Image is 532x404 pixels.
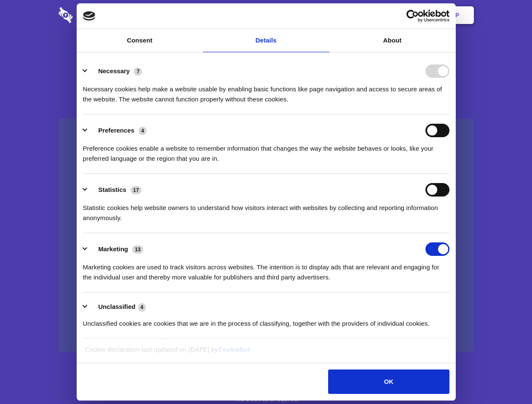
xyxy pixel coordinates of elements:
div: Statistic cookies help website owners to understand how visitors interact with websites by collec... [83,197,449,223]
div: Marketing cookies are used to track visitors across websites. The intention is to display ads tha... [83,256,449,282]
div: Cookie declaration last updated on [DATE] by [79,345,453,361]
button: OK [328,369,449,394]
label: Necessary [98,67,130,74]
div: Necessary cookies help make a website usable by enabling basic functions like page navigation and... [83,78,449,104]
div: Preference cookies enable a website to remember information that changes the way the website beha... [83,137,449,164]
span: 4 [138,303,146,311]
button: Necessary (7) [83,64,147,78]
a: Contact [342,2,380,28]
a: Login [382,2,419,28]
img: logo [83,11,96,21]
div: Unclassified cookies are cookies that we are in the process of classifying, together with the pro... [83,312,449,329]
button: Marketing (13) [83,242,149,256]
span: 4 [139,127,147,135]
a: Consent [77,29,203,52]
label: Statistics [98,186,126,193]
a: Usercentrics Cookiebot - opens in a new window [376,10,449,22]
label: Marketing [98,245,128,252]
button: Statistics (17) [83,183,147,197]
a: Pricing [247,2,284,28]
img: logo-wordmark-white-trans-d4663122ce5f474addd5e946df7df03e33cb6a1c49d2221995e7729f52c070b2.svg [59,7,131,23]
label: Preferences [98,127,134,134]
a: Cookiebot [218,346,250,353]
a: Details [203,29,329,52]
a: Wistia video thumbnail [59,119,474,352]
span: 17 [131,186,142,194]
h1: Eliminate Slack Data Loss. [59,38,474,68]
span: 13 [132,245,143,254]
button: Unclassified (4) [83,302,151,312]
button: Preferences (4) [83,124,152,137]
h4: Auto-redaction of sensitive data, encrypted data sharing and self-destructing private chats. Shar... [59,77,474,104]
iframe: Drift Widget Chat Controller [490,362,522,394]
a: About [329,29,456,52]
span: 7 [134,67,142,76]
